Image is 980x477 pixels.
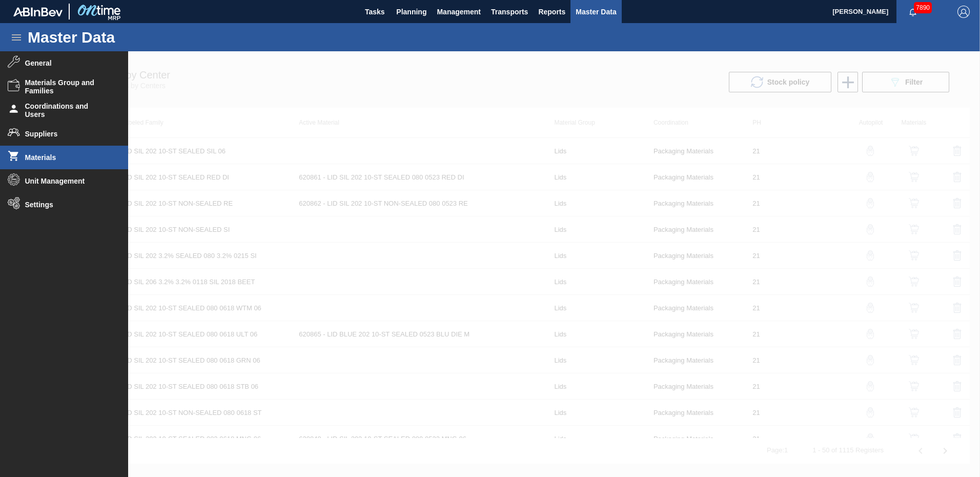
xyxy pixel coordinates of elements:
[576,6,616,18] span: Master Data
[363,6,386,18] span: Tasks
[25,177,110,185] span: Unit Management
[25,153,110,162] span: Materials
[25,130,110,138] span: Suppliers
[25,59,110,67] span: General
[28,31,210,43] h1: Master Data
[13,7,63,16] img: TNhmsLtSVTkK8tSr43FrP2fwEKptu5GPRR3wAAAABJRU5ErkJggg==
[896,5,929,19] button: Notifications
[25,78,110,95] span: Materials Group and Families
[25,102,110,118] span: Coordinations and Users
[437,6,481,18] span: Management
[957,6,970,18] img: Logout
[491,6,528,18] span: Transports
[914,2,932,13] span: 7890
[538,6,565,18] span: Reports
[25,201,110,209] span: Settings
[396,6,426,18] span: Planning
